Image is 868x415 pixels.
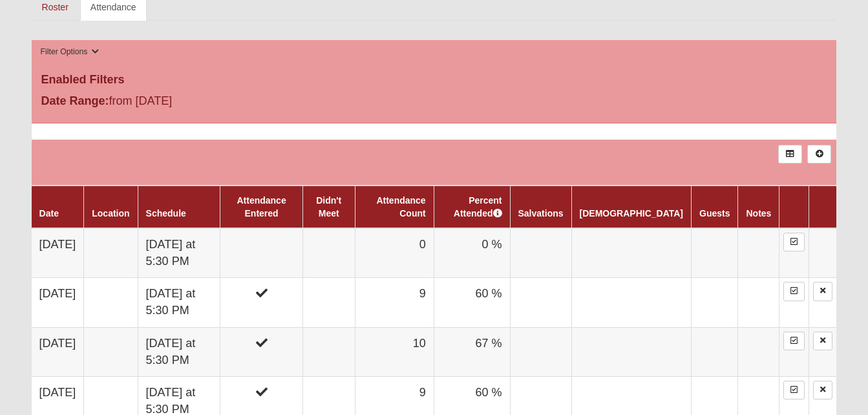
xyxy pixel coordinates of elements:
[237,195,286,218] a: Attendance Entered
[138,278,220,327] td: [DATE] at 5:30 PM
[813,332,832,350] a: Delete
[434,278,510,327] td: 60 %
[813,381,832,399] a: Delete
[37,45,103,59] button: Filter Options
[316,195,341,218] a: Didn't Meet
[32,278,84,327] td: [DATE]
[807,145,831,164] a: Alt+N
[92,208,129,218] a: Location
[32,92,300,113] div: from [DATE]
[783,282,805,301] a: Enter Attendance
[41,73,827,87] h4: Enabled Filters
[434,228,510,278] td: 0 %
[376,195,425,218] a: Attendance Count
[813,282,832,301] a: Delete
[146,208,186,218] a: Schedule
[783,332,805,350] a: Enter Attendance
[355,228,434,278] td: 0
[454,195,502,218] a: Percent Attended
[355,327,434,376] td: 10
[571,186,691,228] th: [DEMOGRAPHIC_DATA]
[434,327,510,376] td: 67 %
[778,145,802,164] a: Export to Excel
[783,233,805,251] a: Enter Attendance
[138,327,220,376] td: [DATE] at 5:30 PM
[692,186,738,228] th: Guests
[355,278,434,327] td: 9
[32,327,84,376] td: [DATE]
[32,228,84,278] td: [DATE]
[138,228,220,278] td: [DATE] at 5:30 PM
[41,92,109,110] label: Date Range:
[510,186,571,228] th: Salvations
[39,208,59,218] a: Date
[746,208,771,218] a: Notes
[783,381,805,399] a: Enter Attendance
